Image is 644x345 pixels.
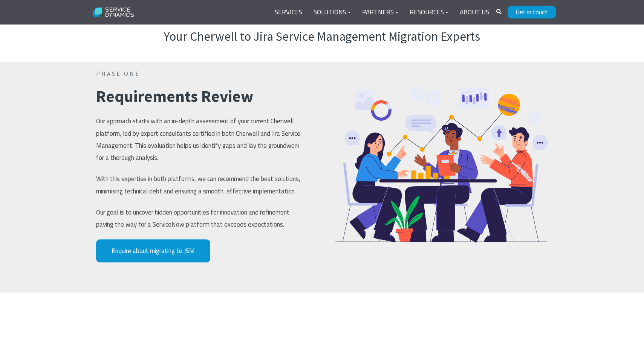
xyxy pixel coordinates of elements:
[404,3,454,21] a: Resources
[96,239,210,262] a: Enquire about migrating to JSM
[508,6,556,18] a: Get in touch
[96,173,309,197] p: With this expertise in both platforms, we can recommend the best solutions, minimising technical ...
[96,69,309,78] h6: PHASE ONE
[96,115,309,164] p: Our approach starts with an in-depth assessment of your current Cherwell platform, led by expert ...
[356,3,404,21] a: Partners
[335,86,548,243] img: JSM requirements review
[96,28,548,45] h3: Your Cherwell to Jira Service Management Migration Experts
[454,3,495,21] a: About Us
[269,3,308,21] a: Services
[89,3,139,22] img: Service Dynamics Logo - White
[269,3,495,21] div: Navigation Menu
[308,3,356,21] a: Solutions
[96,206,309,231] p: Our goal is to uncover hidden opportunities for innovation and refinement, paving the way for a S...
[96,86,253,106] strong: Requirements Review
